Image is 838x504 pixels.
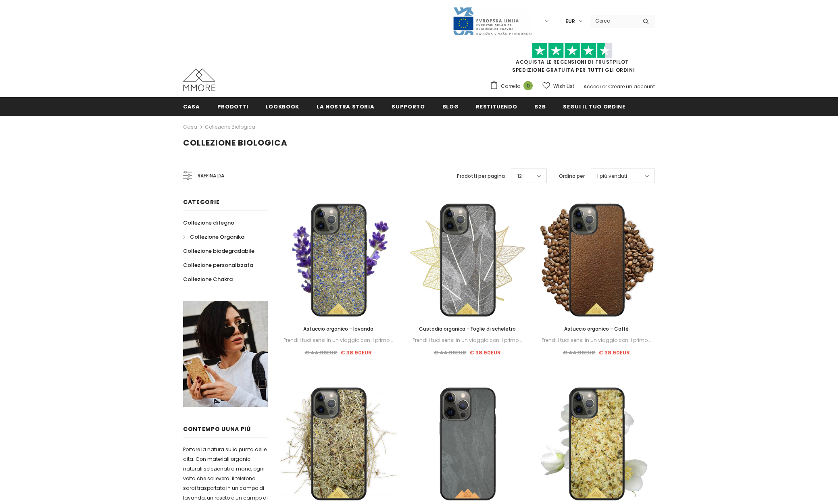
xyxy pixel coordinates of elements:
[280,325,397,333] a: Astuccio organico - lavanda
[563,349,595,356] span: € 44.90EUR
[538,336,655,345] div: Prendi i tuoi sensi in un viaggio con il primo...
[183,230,244,244] a: Collezione Organika
[602,83,607,90] span: or
[501,82,520,90] span: Carrello
[590,15,637,27] input: Search Site
[517,172,522,180] span: 12
[409,336,526,345] div: Prendi i tuoi sensi in un viaggio con il primo...
[183,69,215,91] img: Casi MMORE
[183,216,234,230] a: Collezione di legno
[317,97,374,115] a: La nostra storia
[183,97,200,115] a: Casa
[190,233,244,241] span: Collezione Organika
[563,97,625,115] a: Segui il tuo ordine
[538,325,655,333] a: Astuccio organico - Caffè
[183,103,200,110] span: Casa
[217,103,248,110] span: Prodotti
[183,247,254,255] span: Collezione biodegradabile
[553,82,574,90] span: Wish List
[542,79,574,93] a: Wish List
[183,137,288,148] span: Collezione biologica
[490,46,655,73] span: SPEDIZIONE GRATUITA PER TUTTI GLI ORDINI
[340,349,372,356] span: € 38.90EUR
[442,103,459,110] span: Blog
[183,244,254,258] a: Collezione biodegradabile
[565,17,575,25] span: EUR
[469,349,501,356] span: € 38.90EUR
[304,349,337,356] span: € 44.90EUR
[476,97,517,115] a: Restituendo
[183,425,251,433] span: contempo uUna più
[442,97,459,115] a: Blog
[476,103,517,110] span: Restituendo
[317,103,374,110] span: La nostra storia
[183,219,234,227] span: Collezione di legno
[563,103,625,110] span: Segui il tuo ordine
[452,6,533,36] img: Javni Razpis
[303,325,373,332] span: Astuccio organico - lavanda
[523,81,533,90] span: 0
[183,198,219,206] span: Categorie
[183,272,233,286] a: Collezione Chakra
[608,83,655,90] a: Creare un account
[198,171,224,180] span: Raffina da
[183,258,253,272] a: Collezione personalizzata
[183,275,233,283] span: Collezione Chakra
[217,97,248,115] a: Prodotti
[183,261,253,269] span: Collezione personalizzata
[564,325,629,332] span: Astuccio organico - Caffè
[490,80,537,92] a: Carrello 0
[534,103,546,110] span: B2B
[598,349,630,356] span: € 38.90EUR
[584,83,601,90] a: Accedi
[559,172,585,180] label: Ordina per
[534,97,546,115] a: B2B
[266,97,299,115] a: Lookbook
[419,325,516,332] span: Custodia organica - Foglie di scheletro
[532,43,613,58] img: Fidati di Pilot Stars
[280,336,397,345] div: Prendi i tuoi sensi in un viaggio con il primo...
[205,123,255,130] a: Collezione biologica
[392,97,425,115] a: supporto
[457,172,505,180] label: Prodotti per pagina
[409,325,526,333] a: Custodia organica - Foglie di scheletro
[266,103,299,110] span: Lookbook
[434,349,466,356] span: € 44.90EUR
[452,17,533,24] a: Javni Razpis
[516,58,629,65] a: Acquista le recensioni di TrustPilot
[183,122,197,132] a: Casa
[392,103,425,110] span: supporto
[597,172,627,180] span: I più venduti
